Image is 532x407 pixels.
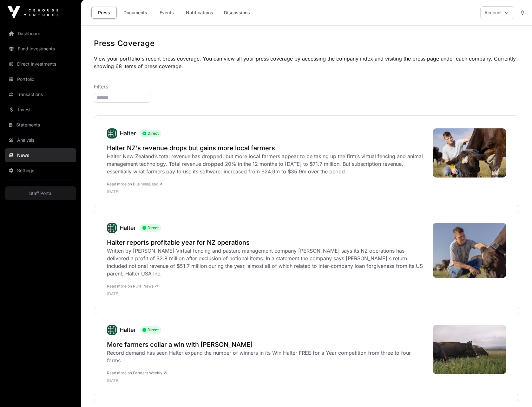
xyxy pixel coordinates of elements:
[5,42,76,56] a: Fund Investments
[433,128,506,178] img: A-060922SPLHALTER01-7.jpg
[433,223,506,278] img: 254ef5d7a7b6400ce51fef42e7abfe31_XL.jpg
[107,144,426,152] a: Halter NZ’s revenue drops but gains more local farmers
[120,326,136,333] a: Halter
[107,325,117,335] a: Halter
[107,223,117,233] a: Halter
[107,378,426,383] p: [DATE]
[91,7,117,19] a: Press
[140,224,161,232] span: Direct
[107,349,426,364] div: Record demand has seen Halter expand the number of winners in its Win Halter FREE for a Year comp...
[154,7,179,19] a: Events
[5,27,76,41] a: Dashboard
[5,103,76,117] a: Invest
[182,7,217,19] a: Notifications
[107,238,426,247] a: Halter reports profitable year for NZ operations
[119,7,151,19] a: Documents
[120,224,136,231] a: Halter
[8,6,58,19] img: Icehouse Ventures Logo
[220,7,254,19] a: Discussions
[5,57,76,71] a: Direct Investments
[107,152,426,175] div: Halter New Zealand’s total revenue has dropped, but more local farmers appear to be taking up the...
[107,247,426,277] div: Written by [PERSON_NAME] Virtual fencing and pasture management company [PERSON_NAME] says its NZ...
[94,55,519,70] p: View your portfolio's recent press coverage. You can view all your press coverage by accessing th...
[107,325,117,335] img: Halter-Favicon.svg
[107,340,426,349] a: More farmers collar a win with [PERSON_NAME]
[120,130,136,137] a: Halter
[107,182,162,186] a: Read more on BusinessDesk
[5,87,76,101] a: Transactions
[433,325,506,374] img: Halter-PR-Pack_Print-2-768x512.jpg
[5,148,76,162] a: News
[107,291,426,296] p: [DATE]
[500,377,532,407] iframe: Chat Widget
[94,83,519,90] p: Filters
[5,164,76,178] a: Settings
[107,284,158,288] a: Read more on Rural News
[140,130,161,137] span: Direct
[107,128,117,139] a: Halter
[140,326,161,334] span: Direct
[94,38,519,48] h1: Press Coverage
[480,6,514,19] button: Account
[107,128,117,139] img: Halter-Favicon.svg
[107,189,426,194] p: [DATE]
[107,371,167,375] a: Read more on Farmers Weekly
[5,118,76,132] a: Statements
[5,133,76,147] a: Analysis
[107,223,117,233] img: Halter-Favicon.svg
[5,186,76,200] a: Staff Portal
[5,72,76,86] a: Portfolio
